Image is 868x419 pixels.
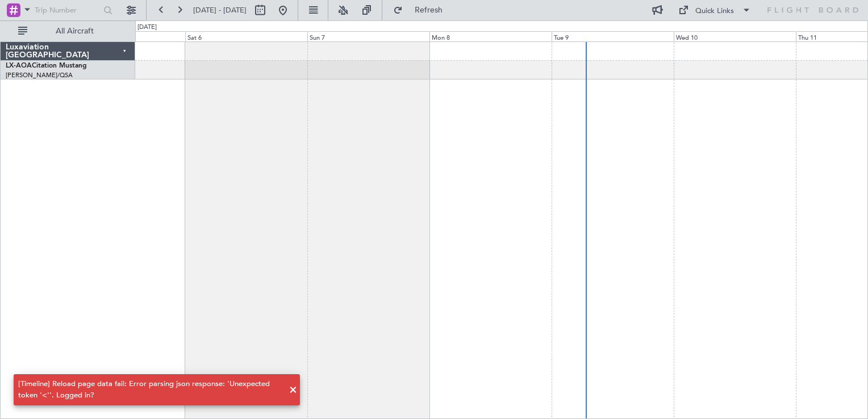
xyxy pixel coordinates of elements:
[35,2,100,19] input: Trip Number
[695,6,734,17] div: Quick Links
[307,31,429,41] div: Sun 7
[6,62,32,69] span: LX-AOA
[185,31,307,41] div: Sat 6
[12,22,123,40] button: All Aircraft
[674,31,796,41] div: Wed 10
[405,6,453,14] span: Refresh
[429,31,552,41] div: Mon 8
[552,31,674,41] div: Tue 9
[6,71,73,79] a: [PERSON_NAME]/QSA
[388,1,456,19] button: Refresh
[18,379,283,401] div: [Timeline] Reload page data fail: Error parsing json response: 'Unexpected token '<''. Logged in?
[193,5,247,15] span: [DATE] - [DATE]
[6,62,87,69] a: LX-AOACitation Mustang
[137,23,157,32] div: [DATE]
[30,27,120,35] span: All Aircraft
[673,1,757,19] button: Quick Links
